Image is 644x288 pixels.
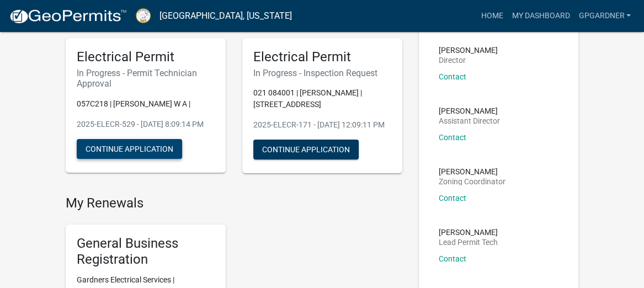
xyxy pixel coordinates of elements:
[439,238,498,246] p: Lead Permit Tech
[476,6,507,26] a: Home
[439,107,500,115] p: [PERSON_NAME]
[66,195,402,211] h4: My Renewals
[159,7,292,25] a: [GEOGRAPHIC_DATA], [US_STATE]
[77,98,215,110] p: 057C218 | [PERSON_NAME] W A |
[253,49,391,65] h5: Electrical Permit
[507,6,574,26] a: My Dashboard
[253,119,391,131] p: 2025-ELECR-171 - [DATE] 12:09:11 PM
[77,49,215,65] h5: Electrical Permit
[253,87,391,110] p: 021 084001 | [PERSON_NAME] | [STREET_ADDRESS]
[136,8,151,23] img: Putnam County, Georgia
[439,46,498,54] p: [PERSON_NAME]
[77,236,215,268] h5: General Business Registration
[439,194,466,202] a: Contact
[77,139,182,159] button: Continue Application
[439,254,466,263] a: Contact
[253,140,359,159] button: Continue Application
[253,68,391,78] h6: In Progress - Inspection Request
[574,6,635,26] a: Gpgardner
[77,68,215,89] h6: In Progress - Permit Technician Approval
[439,228,498,236] p: [PERSON_NAME]
[439,178,505,185] p: Zoning Coordinator
[439,56,498,64] p: Director
[439,117,500,125] p: Assistant Director
[439,133,466,142] a: Contact
[77,119,215,130] p: 2025-ELECR-529 - [DATE] 8:09:14 PM
[439,72,466,81] a: Contact
[439,168,505,175] p: [PERSON_NAME]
